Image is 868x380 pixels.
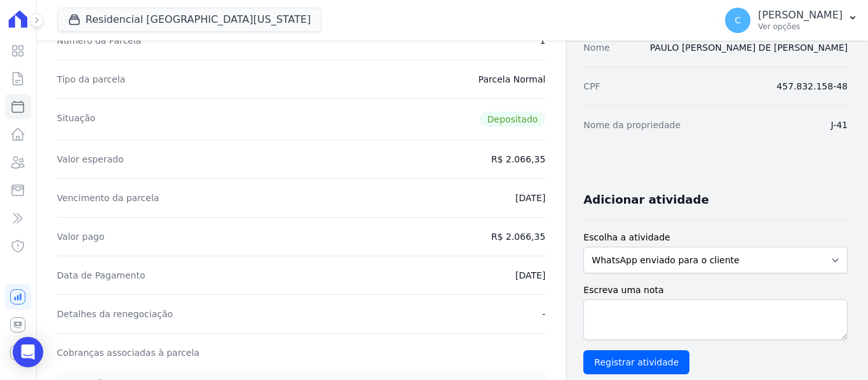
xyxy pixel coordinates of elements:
button: C [PERSON_NAME] Ver opções [715,3,868,38]
dt: Vencimento da parcela [57,192,159,204]
dd: J-41 [831,119,848,131]
dd: - [542,308,545,320]
div: Open Intercom Messenger [13,337,43,367]
dt: CPF [583,80,600,93]
dd: Parcela Normal [478,73,546,86]
input: Registrar atividade [583,350,689,374]
dt: Detalhes da renegociação [57,308,173,320]
dt: Valor esperado [57,153,124,166]
dt: Tipo da parcela [57,73,126,86]
h3: Adicionar atividade [583,192,709,207]
p: [PERSON_NAME] [758,9,843,22]
label: Escreva uma nota [583,284,848,297]
dd: R$ 2.066,35 [491,230,545,243]
dt: Situação [57,112,96,127]
dd: [DATE] [515,269,545,282]
dt: Nome da propriedade [583,119,681,131]
span: C [735,16,741,25]
a: PAULO [PERSON_NAME] DE [PERSON_NAME] [650,43,848,53]
label: Escolha a atividade [583,231,848,244]
dd: R$ 2.066,35 [491,153,545,166]
button: Residencial [GEOGRAPHIC_DATA][US_STATE] [57,8,322,32]
dt: Data de Pagamento [57,269,146,282]
dd: [DATE] [515,192,545,204]
span: Depositado [480,112,546,127]
dt: Cobranças associadas à parcela [57,346,200,359]
dd: 457.832.158-48 [776,80,848,93]
p: Ver opções [758,22,843,32]
dt: Nome [583,41,609,54]
dt: Valor pago [57,230,105,243]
